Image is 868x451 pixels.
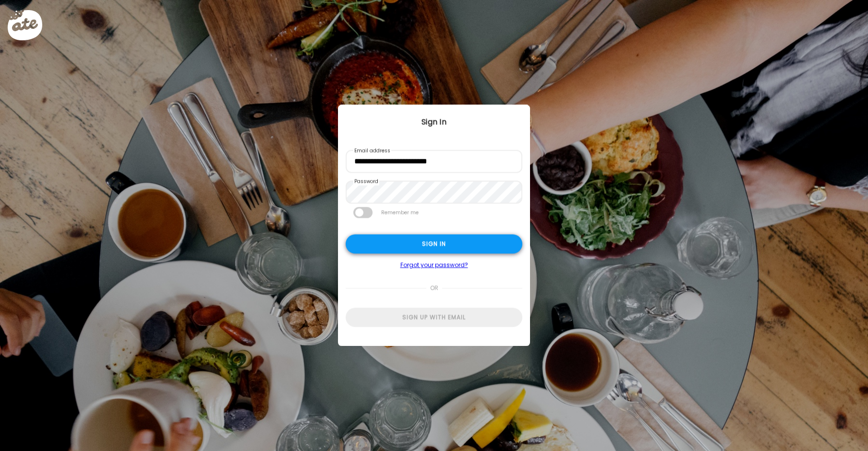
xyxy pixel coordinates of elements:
[346,308,522,327] div: Sign up with email
[338,117,530,128] div: Sign In
[353,147,391,155] label: Email address
[346,235,522,254] div: Sign in
[353,178,379,186] label: Password
[346,261,522,269] a: Forgot your password?
[380,207,420,218] label: Remember me
[426,279,442,298] span: or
